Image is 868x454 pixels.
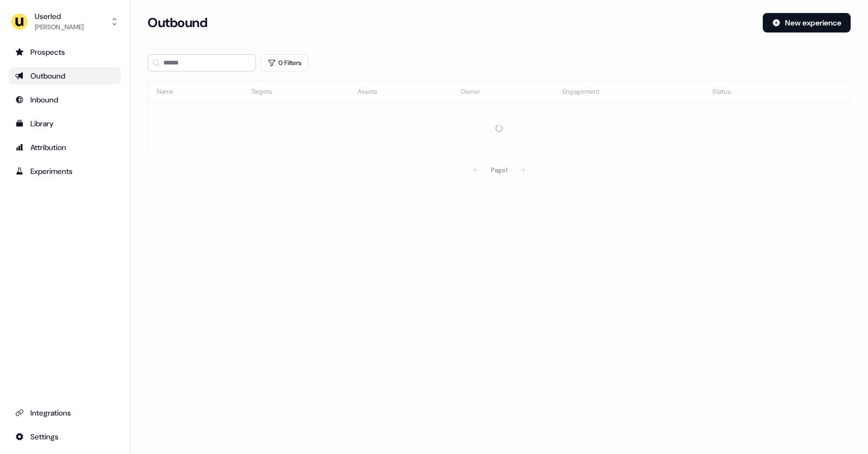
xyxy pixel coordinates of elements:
[15,70,114,81] div: Outbound
[35,22,84,33] div: [PERSON_NAME]
[15,142,114,153] div: Attribution
[260,54,309,72] button: 0 Filters
[9,163,121,180] a: Go to experiments
[9,43,121,61] a: Go to prospects
[15,47,114,57] div: Prospects
[763,13,851,33] button: New experience
[15,94,114,105] div: Inbound
[15,118,114,129] div: Library
[9,139,121,156] a: Go to attribution
[148,15,207,31] h3: Outbound
[9,67,121,85] a: Go to outbound experience
[35,11,84,22] div: Userled
[15,407,114,418] div: Integrations
[9,404,121,421] a: Go to integrations
[15,166,114,177] div: Experiments
[9,9,121,35] button: Userled[PERSON_NAME]
[9,428,121,445] a: Go to integrations
[9,115,121,132] a: Go to templates
[15,431,114,442] div: Settings
[9,91,121,108] a: Go to Inbound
